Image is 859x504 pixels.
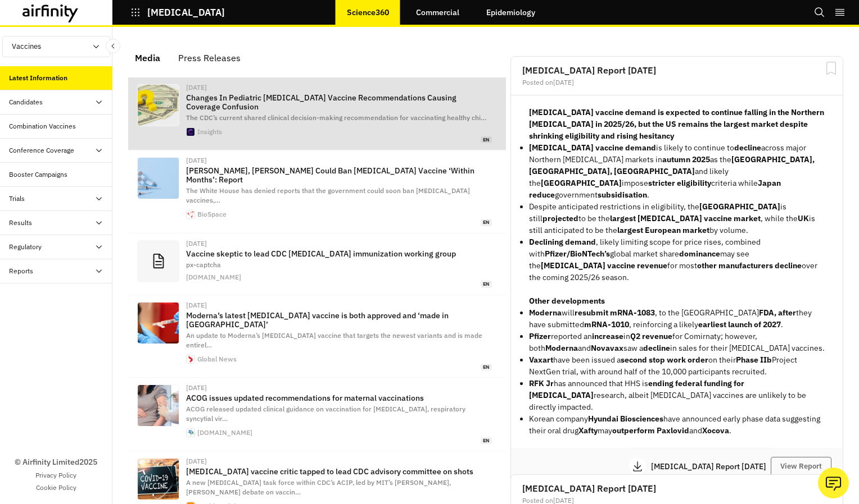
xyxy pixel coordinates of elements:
a: [DATE]Vaccine skeptic to lead CDC [MEDICAL_DATA] immunization working grouppx-captcha[DOMAIN_NAME]en [128,233,506,295]
strong: Moderna [545,343,578,353]
h2: [MEDICAL_DATA] Report [DATE] [522,484,831,493]
p: Despite anticipated restrictions in eligibility, the is still to be the , while the is still anti... [529,201,825,236]
strong: RFK Jr [529,378,554,388]
p: [PERSON_NAME], [PERSON_NAME] Could Ban [MEDICAL_DATA] Vaccine ‘Within Months’: Report [186,166,492,184]
strong: decline [734,143,761,153]
strong: Hyundai Biosciences [588,414,663,424]
strong: Declining demand [529,237,596,247]
a: [DATE]Moderna’s latest [MEDICAL_DATA] vaccine is both approved and ‘made in [GEOGRAPHIC_DATA]’An ... [128,295,506,378]
div: Conference Coverage [9,145,74,155]
div: Combination Vaccines [9,121,76,131]
strong: Xafty [578,425,598,436]
div: Press Releases [178,49,241,66]
div: [DATE] [186,84,492,91]
p: have been issued a on their Project NextGen trial, with around half of the 10,000 participants re... [529,354,825,378]
img: ZBNQBIEIORCFDK5KRTELOOAEYU.jpg [138,85,179,126]
strong: subsidisation [598,190,647,200]
p: will , to the [GEOGRAPHIC_DATA] they have submitted , reinforcing a likely . [529,307,825,331]
button: Close Sidebar [106,39,120,53]
strong: Phase IIb [736,355,772,365]
div: [DOMAIN_NAME] [186,274,241,281]
button: Vaccines [2,36,110,57]
img: Ontario-RSV.jpg [138,303,179,343]
span: en [481,219,492,226]
strong: largest [MEDICAL_DATA] vaccine market [610,213,761,223]
img: image_1299807269.jpg [138,459,179,500]
p: [MEDICAL_DATA] [147,7,225,17]
p: , likely limiting scope for price rises, combined with global market share may see the for most o... [529,236,825,283]
strong: other [697,260,717,271]
strong: Other developments [529,296,605,306]
button: [MEDICAL_DATA] [130,3,225,22]
button: Ask our analysts [818,468,849,498]
span: en [481,281,492,288]
p: [MEDICAL_DATA] vaccine critic tapped to lead CDC advisory committee on shots [186,467,492,476]
div: [DATE] [186,302,492,309]
strong: [MEDICAL_DATA] vaccine revenue [541,260,667,271]
strong: Novavax [591,343,623,353]
strong: second stop work order [621,355,708,365]
strong: Vaxart [529,355,553,365]
div: Latest Information [9,73,67,83]
strong: stricter eligibility [648,178,711,188]
p: [MEDICAL_DATA] Report [DATE] [651,462,771,470]
strong: Pfizer [529,331,551,341]
li: is likely to continue to across major Northern [MEDICAL_DATA] markets in as the and likely the im... [529,142,825,201]
a: [DATE][PERSON_NAME], [PERSON_NAME] Could Ban [MEDICAL_DATA] Vaccine ‘Within Months’: ReportThe Wh... [128,150,506,233]
strong: mRNA-1010 [584,319,629,329]
span: px-captcha [186,260,221,269]
div: Media [135,49,160,66]
strong: projected [542,213,578,223]
span: The White House has denied reports that the government could soon ban [MEDICAL_DATA] vaccines, … [186,186,470,204]
div: [DATE] [186,157,492,164]
strong: UK [798,213,809,223]
strong: decline [643,343,670,353]
div: [DATE] [186,458,492,465]
strong: Pfizer/BioNTech’s [545,249,610,259]
div: Trials [9,194,25,204]
span: en [481,364,492,371]
p: Korean company have announced early phase data suggesting their oral drug may and . [529,413,825,437]
strong: [MEDICAL_DATA] vaccine demand [529,143,656,153]
div: [DOMAIN_NAME] [197,429,252,436]
div: [DATE] [186,384,492,391]
strong: resubmit mRNA-1083 [575,308,655,318]
strong: increase [592,331,623,341]
p: Science360 [347,8,389,17]
button: Search [814,3,825,22]
img: favicon-insights.ico [187,128,195,136]
strong: dominance [679,249,720,259]
h2: [MEDICAL_DATA] Report [DATE] [522,66,831,75]
strong: autumn 2025 [662,154,710,164]
div: Global News [197,356,237,363]
span: An update to Moderna’s [MEDICAL_DATA] vaccine that targets the newest variants and is made entirel … [186,331,482,349]
div: BioSpace [197,211,227,218]
div: Posted on [DATE] [522,79,831,86]
div: Booster Campaigns [9,169,67,180]
span: The CDC’s current shared clinical decision-making recommendation for vaccinating healthy chi … [186,113,486,122]
p: ACOG issues updated recommendations for maternal vaccinations [186,393,492,402]
img: 134ef81f5668dc78080f6bd19ca2310b [187,355,195,363]
a: [DATE]ACOG issues updated recommendations for maternal vaccinationsACOG released updated clinical... [128,378,506,451]
span: A new [MEDICAL_DATA] task force within CDC’s ACIP, led by MIT’s [PERSON_NAME], [PERSON_NAME] deba... [186,478,451,496]
strong: outperform Paxlovid [612,425,689,436]
p: Changes In Pediatric [MEDICAL_DATA] Vaccine Recommendations Causing Coverage Confusion [186,93,492,111]
svg: Bookmark Report [824,61,838,75]
div: Candidates [9,97,43,107]
button: View Report [771,457,831,476]
img: healioandroid.png [187,429,195,437]
p: © Airfinity Limited 2025 [15,456,97,468]
strong: Xocova [702,425,729,436]
p: Vaccine skeptic to lead CDC [MEDICAL_DATA] immunization working group [186,249,492,258]
div: Reports [9,266,33,276]
strong: [GEOGRAPHIC_DATA] [699,201,780,212]
span: en [481,437,492,445]
strong: earliest launch of 2027 [698,319,781,329]
strong: FDA, after [759,308,796,318]
div: Regulatory [9,242,42,252]
div: Insights [197,129,222,135]
span: en [481,136,492,144]
strong: Q2 revenue [630,331,672,341]
strong: manufacturers decline [718,260,802,271]
span: ACOG released updated clinical guidance on vaccination for [MEDICAL_DATA], respiratory syncytial ... [186,405,465,423]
